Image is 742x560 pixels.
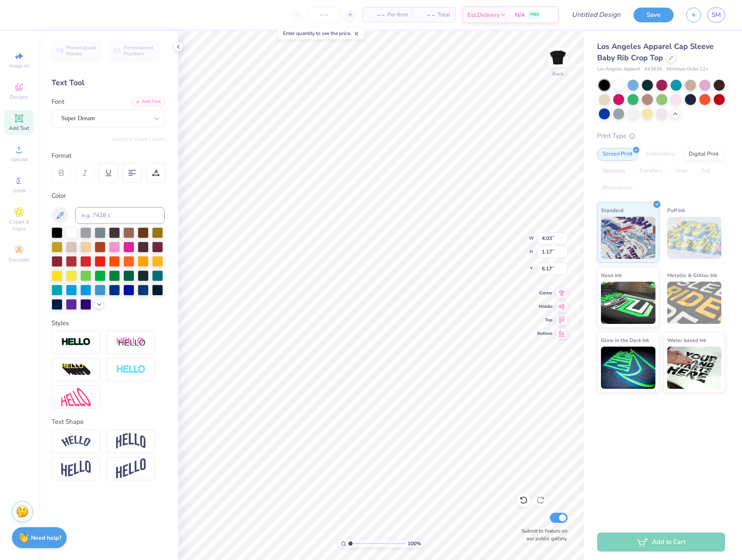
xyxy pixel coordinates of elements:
[61,337,91,347] img: Stroke
[61,388,91,406] img: Free Distort
[597,66,640,73] span: Los Angeles Apparel
[52,191,165,201] div: Color
[601,282,655,324] img: Neon Ink
[11,156,27,163] span: Upload
[124,45,154,57] span: Personalized Numbers
[387,11,408,19] span: Per Item
[667,347,722,389] img: Water based Ink
[667,206,685,215] span: Puff Ink
[552,70,563,78] div: Back
[601,336,649,345] span: Glow in the Dark Ink
[633,165,667,178] div: Transfers
[515,11,525,19] span: N/A
[537,331,552,337] span: Bottom
[667,271,717,280] span: Metallic & Glitter Ink
[52,318,165,328] div: Styles
[307,7,340,22] input: – –
[537,304,552,310] span: Middle
[696,165,716,178] div: Foil
[131,97,165,107] div: Add Font
[601,217,655,259] img: Standard
[9,125,29,132] span: Add Text
[112,136,165,143] button: Switch to Greek Letters
[597,41,714,63] span: Los Angeles Apparel Cap Sleeve Baby Rib Crop Top
[278,27,364,39] div: Enter quantity to see the price.
[667,336,706,345] span: Water based Ink
[517,527,568,542] label: Submit to feature on our public gallery.
[597,148,638,161] div: Screen Print
[116,365,146,374] img: Negative Space
[418,11,435,19] span: – –
[61,363,91,377] img: 3d Illusion
[666,66,709,73] span: Minimum Order: 12 +
[597,131,725,141] div: Print Type
[66,45,96,57] span: Personalized Names
[601,206,623,215] span: Standard
[601,347,655,389] img: Glow in the Dark Ink
[667,217,722,259] img: Puff Ink
[641,148,681,161] div: Embroidery
[530,12,539,18] span: FREE
[10,94,28,100] span: Designs
[52,151,166,161] div: Format
[116,337,146,347] img: Shadow
[670,165,693,178] div: Vinyl
[537,317,552,323] span: Top
[61,460,91,477] img: Flag
[633,8,674,22] button: Save
[597,182,638,194] div: Rhinestones
[31,534,61,542] strong: Need help?
[116,433,146,449] img: Arch
[537,290,552,296] span: Center
[549,49,566,66] img: Back
[438,11,450,19] span: Total
[707,8,725,22] a: SM
[667,282,722,324] img: Metallic & Glitter Ink
[601,271,622,280] span: Neon Ink
[565,6,627,23] input: Untitled Design
[597,165,631,178] div: Applique
[75,207,165,224] input: e.g. 7428 c
[52,417,165,427] div: Text Shape
[467,11,500,19] span: Est. Delivery
[52,97,64,107] label: Font
[408,540,421,547] span: 100 %
[13,187,26,194] span: Greek
[712,10,721,20] span: SM
[116,458,146,479] img: Rise
[368,11,385,19] span: – –
[61,436,91,447] img: Arc
[4,218,34,232] span: Clipart & logos
[644,66,662,73] span: # 43035
[683,148,724,161] div: Digital Print
[9,256,29,263] span: Decorate
[52,77,165,89] div: Text Tool
[9,62,29,69] span: Image AI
